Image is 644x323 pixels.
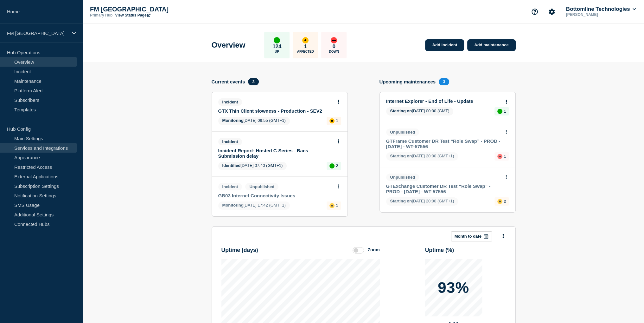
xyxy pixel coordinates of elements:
[390,199,412,203] span: Starting on
[115,13,150,17] a: View Status Page
[222,118,244,123] span: Monitoring
[7,30,68,36] p: FM [GEOGRAPHIC_DATA]
[218,201,290,210] span: [DATE] 17:42 (GMT+1)
[329,203,335,208] div: affected
[386,152,458,161] span: [DATE] 20:00 (GMT+1)
[451,231,492,241] button: Month to date
[467,39,515,51] a: Add maintenance
[545,5,558,18] button: Account settings
[390,109,412,113] span: Starting on
[221,247,258,254] h3: Uptime ( days )
[386,138,501,149] a: GTFrame Customer DR Test “Role Swap” - PROD - [DATE] - WT-57556
[248,78,258,85] span: 3
[272,43,281,50] p: 124
[218,98,242,106] span: Incident
[425,247,454,254] h3: Uptime ( % )
[386,174,419,181] span: Unpublished
[439,78,449,85] span: 3
[218,138,242,145] span: Incident
[504,199,506,204] p: 2
[302,37,309,43] div: affected
[497,199,502,204] div: affected
[504,109,506,114] p: 1
[218,108,333,114] a: GTX Thin Client slowness - Production - SEV2
[336,203,338,208] p: 1
[218,148,333,159] a: Incident Report: Hosted C-Series - Bacs Submission delay
[565,6,637,12] button: Bottomline Technologies
[245,183,278,190] span: Unpublished
[497,154,502,159] div: down
[275,50,279,53] p: Up
[504,154,506,159] p: 1
[455,234,481,239] p: Month to date
[274,37,280,43] div: up
[304,43,307,50] p: 1
[90,6,217,13] p: FM [GEOGRAPHIC_DATA]
[336,163,338,168] p: 2
[218,162,287,170] span: [DATE] 07:40 (GMT+1)
[386,197,458,206] span: [DATE] 20:00 (GMT+1)
[386,107,454,115] span: [DATE] 00:00 (GMT)
[212,41,245,49] h1: Overview
[497,109,502,114] div: up
[222,163,241,168] span: Identified
[425,39,464,51] a: Add incident
[329,163,335,168] div: up
[386,129,419,136] span: Unpublished
[329,118,335,123] div: affected
[528,5,541,18] button: Support
[218,117,290,125] span: [DATE] 09:55 (GMT+1)
[90,13,112,17] p: Primary Hub
[333,43,335,50] p: 0
[390,154,412,158] span: Starting on
[222,203,244,208] span: Monitoring
[218,193,333,198] a: GB03 Internet Connectivity Issues
[367,247,379,252] div: Zoom
[218,183,242,190] span: Incident
[297,50,314,53] p: Affected
[331,37,337,43] div: down
[329,50,339,53] p: Down
[438,280,469,295] p: 93%
[379,79,436,84] h4: Upcoming maintenances
[386,183,501,194] a: GTExchange Customer DR Test “Role Swap” - PROD - [DATE] - WT-57556
[386,98,501,104] a: Internet Explorer - End of Life - Update
[565,12,631,17] p: [PERSON_NAME]
[212,79,245,84] h4: Current events
[336,118,338,123] p: 1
